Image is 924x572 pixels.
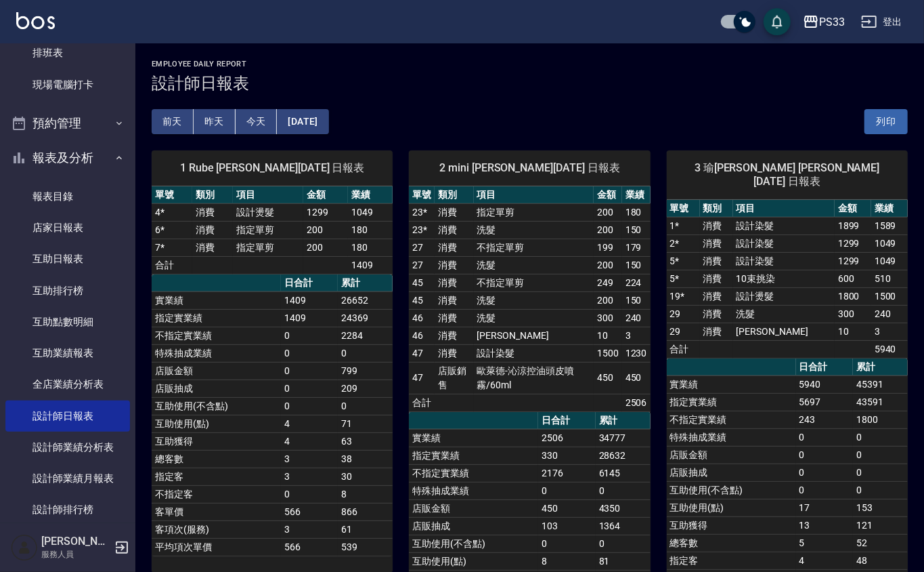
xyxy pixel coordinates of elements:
td: 總客數 [152,450,281,468]
td: 450 [594,362,622,394]
td: 600 [835,270,871,287]
a: 45 [412,277,423,288]
td: 10 [835,323,871,340]
td: 13 [796,516,853,534]
th: 項目 [733,200,835,218]
td: 3 [281,450,338,468]
td: 合計 [409,394,435,411]
td: 510 [871,270,908,287]
span: 1 Rube [PERSON_NAME][DATE] 日報表 [168,161,376,175]
a: 45 [412,295,423,306]
td: 互助使用(不含點) [667,481,796,499]
td: 消費 [700,234,733,252]
td: 179 [622,239,651,256]
td: 店販金額 [667,446,796,464]
a: 27 [412,260,423,270]
td: 10 [594,327,622,344]
td: 互助使用(點) [409,552,538,570]
h3: 設計師日報表 [152,74,908,93]
th: 日合計 [796,359,853,376]
td: 71 [338,415,393,432]
td: 歐萊德-沁涼控油頭皮噴霧/60ml [474,362,594,394]
a: 報表目錄 [5,181,130,212]
img: Person [11,534,38,561]
td: 消費 [435,203,473,221]
h5: [PERSON_NAME] [41,535,110,548]
td: 消費 [700,270,733,287]
td: 243 [796,411,853,428]
a: 47 [412,372,423,383]
td: 消費 [192,239,233,256]
td: 180 [622,203,651,221]
td: 1364 [596,517,651,535]
td: 0 [281,380,338,397]
td: 63 [338,432,393,450]
td: 1299 [303,203,348,221]
button: [DATE] [277,109,328,134]
td: 設計染髮 [733,234,835,252]
td: 866 [338,503,393,520]
td: 0 [281,327,338,344]
td: 店販銷售 [435,362,473,394]
th: 日合計 [538,412,595,430]
td: 0 [596,482,651,499]
td: 5 [796,534,853,552]
td: 300 [835,305,871,323]
th: 累計 [853,359,908,376]
a: 現場電腦打卡 [5,69,130,100]
td: 240 [622,309,651,327]
span: 2 mini [PERSON_NAME][DATE] 日報表 [425,161,634,175]
td: 0 [338,397,393,415]
td: 180 [348,239,393,256]
td: 0 [338,344,393,362]
button: 列印 [864,109,908,134]
td: 539 [338,538,393,556]
td: 洗髮 [733,305,835,323]
td: 0 [853,481,908,499]
td: 6145 [596,464,651,482]
td: 消費 [700,287,733,305]
td: 200 [303,221,348,239]
td: 249 [594,274,622,291]
th: 累計 [338,274,393,292]
td: 設計染髮 [474,344,594,362]
td: 180 [348,221,393,239]
td: 店販抽成 [667,464,796,481]
td: 不指定實業績 [667,411,796,428]
td: 客單價 [152,503,281,520]
td: 合計 [152,256,192,274]
td: 1049 [871,234,908,252]
td: 224 [622,274,651,291]
td: 450 [538,499,595,517]
button: 昨天 [194,109,236,134]
td: 1049 [871,252,908,270]
td: 30 [338,468,393,485]
td: 5940 [796,375,853,393]
table: a dense table [667,200,908,359]
td: 消費 [435,327,473,344]
td: 指定實業績 [409,447,538,464]
th: 業績 [622,186,651,204]
th: 金額 [303,186,348,204]
td: 總客數 [667,534,796,552]
td: 10束挑染 [733,270,835,287]
td: 43591 [853,393,908,411]
td: 消費 [435,256,473,274]
td: 平均項次單價 [152,538,281,556]
a: 店家日報表 [5,212,130,243]
td: 消費 [700,305,733,323]
button: 預約管理 [5,106,130,141]
td: 1800 [835,287,871,305]
td: 150 [622,221,651,239]
td: 1230 [622,344,651,362]
td: 指定單剪 [233,221,303,239]
td: 消費 [192,221,233,239]
td: 不指定客 [152,485,281,503]
td: 消費 [435,291,473,309]
th: 單號 [152,186,192,204]
td: 4350 [596,499,651,517]
td: 26652 [338,291,393,309]
td: 0 [853,464,908,481]
div: PS33 [819,14,845,30]
td: 特殊抽成業績 [409,482,538,499]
